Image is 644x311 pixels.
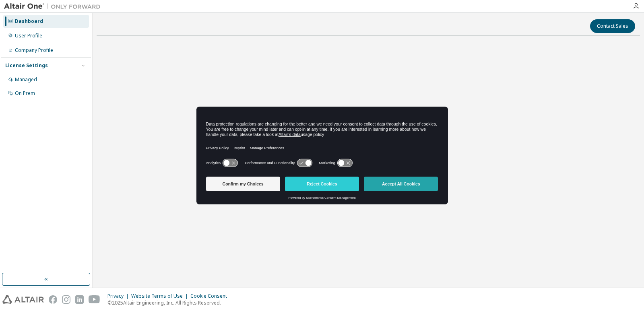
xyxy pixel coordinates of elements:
[590,19,635,33] button: Contact Sales
[89,295,100,304] img: youtube.svg
[15,47,53,54] div: Company Profile
[5,62,48,69] div: License Settings
[190,293,232,299] div: Cookie Consent
[131,293,190,299] div: Website Terms of Use
[15,90,35,97] div: On Prem
[15,76,37,83] div: Managed
[2,295,44,304] img: altair_logo.svg
[49,295,57,304] img: facebook.svg
[107,293,131,299] div: Privacy
[107,299,232,306] p: © 2025 Altair Engineering, Inc. All Rights Reserved.
[75,295,84,304] img: linkedin.svg
[15,18,43,25] div: Dashboard
[15,33,42,39] div: User Profile
[4,2,105,10] img: Altair One
[62,295,70,304] img: instagram.svg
